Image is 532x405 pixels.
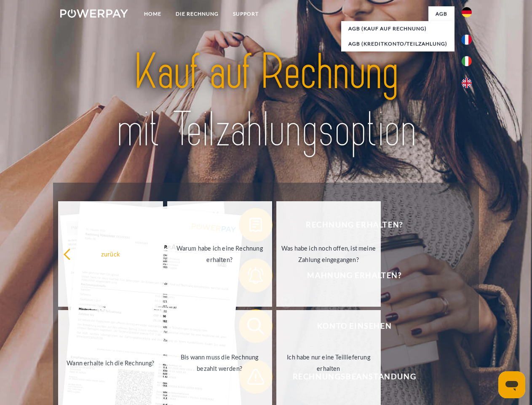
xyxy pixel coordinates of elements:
[281,351,376,374] div: Ich habe nur eine Teillieferung erhalten
[462,7,472,17] img: de
[462,78,472,88] img: en
[172,243,267,265] div: Warum habe ich eine Rechnung erhalten?
[341,36,454,51] a: AGB (Kreditkonto/Teilzahlung)
[341,21,454,36] a: AGB (Kauf auf Rechnung)
[462,35,472,45] img: fr
[276,201,381,307] a: Was habe ich noch offen, ist meine Zahlung eingegangen?
[226,6,266,22] a: SUPPORT
[137,6,168,22] a: Home
[63,248,158,259] div: zurück
[60,9,128,18] img: logo-powerpay-white.svg
[63,357,158,368] div: Wann erhalte ich die Rechnung?
[428,6,454,22] a: agb
[168,6,226,22] a: DIE RECHNUNG
[172,351,267,374] div: Bis wann muss die Rechnung bezahlt werden?
[498,371,525,398] iframe: Schaltfläche zum Öffnen des Messaging-Fensters
[281,243,376,265] div: Was habe ich noch offen, ist meine Zahlung eingegangen?
[80,40,452,162] img: title-powerpay_de.svg
[462,56,472,66] img: it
